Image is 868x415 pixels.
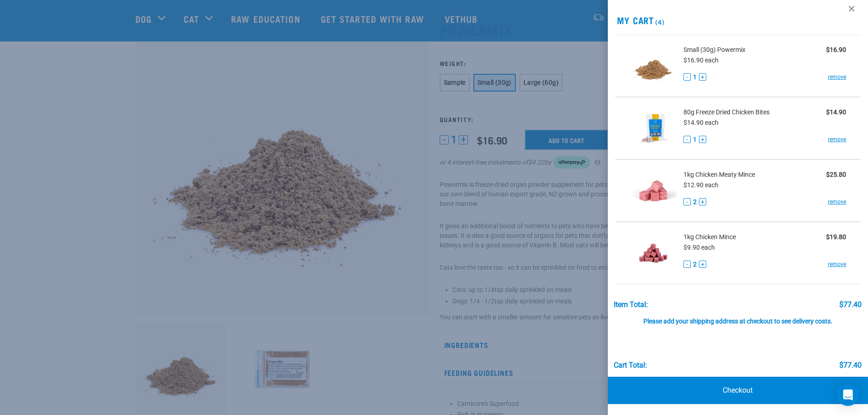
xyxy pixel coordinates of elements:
div: Open Intercom Messenger [837,384,859,406]
a: remove [828,198,846,206]
strong: $25.80 [826,171,846,178]
span: 1 [693,135,697,144]
a: remove [828,73,846,81]
button: + [699,73,706,81]
span: $9.90 each [683,244,715,251]
div: $77.40 [839,301,862,309]
strong: $19.80 [826,233,846,241]
button: - [683,198,691,205]
button: + [699,261,706,268]
div: Please add your shipping address at checkout to see delivery costs. [614,309,862,325]
span: Small (30g) Powermix [683,45,745,55]
strong: $14.90 [826,108,846,116]
span: 1kg Chicken Meaty Mince [683,170,755,179]
span: 1kg Chicken Mince [683,232,736,242]
span: $16.90 each [683,56,719,64]
a: remove [828,135,846,143]
span: 80g Freeze Dried Chicken Bites [683,108,770,117]
div: $77.40 [839,361,862,369]
button: + [699,136,706,143]
img: Freeze Dried Chicken Bites [630,105,677,152]
button: - [683,73,691,81]
span: 2 [693,197,697,207]
span: $14.90 each [683,119,719,126]
button: + [699,198,706,205]
button: - [683,136,691,143]
a: remove [828,260,846,268]
img: Chicken Mince [630,230,677,277]
strong: $16.90 [826,46,846,53]
span: $12.90 each [683,181,719,189]
span: (4) [654,20,664,23]
img: Chicken Meaty Mince [630,167,677,214]
span: 1 [693,72,697,82]
button: - [683,261,691,268]
img: Powermix [630,42,677,89]
div: Item Total: [614,301,648,309]
div: Cart total: [614,361,647,369]
span: 2 [693,260,697,269]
